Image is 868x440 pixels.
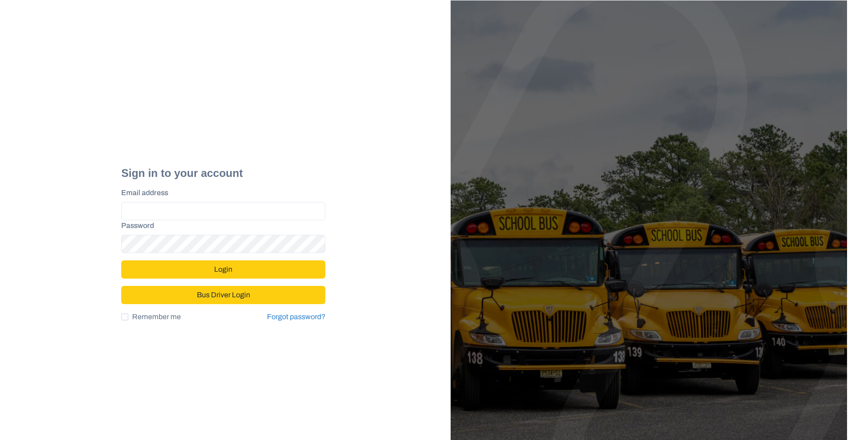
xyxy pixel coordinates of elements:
label: Email address [121,187,320,198]
label: Password [121,220,320,231]
button: Bus Driver Login [121,286,325,304]
a: Forgot password? [267,313,325,321]
span: Remember me [132,311,181,322]
button: Login [121,260,325,279]
a: Forgot password? [267,311,325,322]
a: Bus Driver Login [121,287,325,295]
h2: Sign in to your account [121,167,325,180]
